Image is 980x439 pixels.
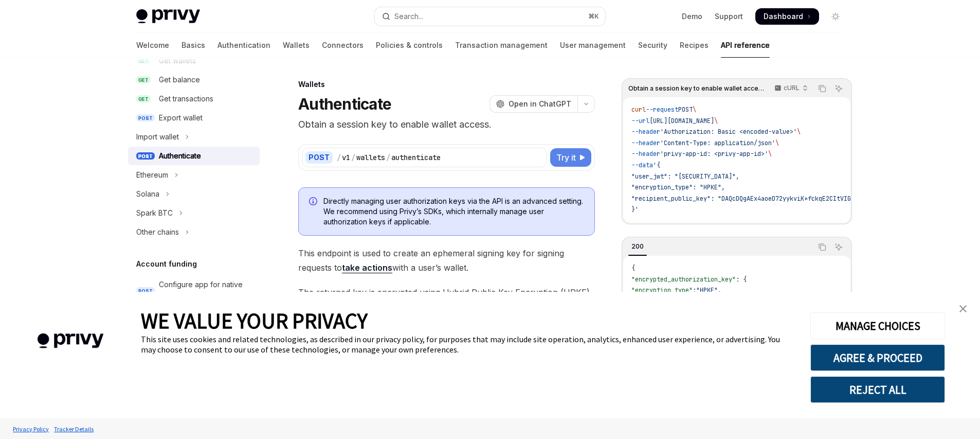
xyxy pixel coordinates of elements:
[631,106,646,114] span: curl
[631,117,649,125] span: --url
[10,420,51,438] a: Privacy Policy
[680,33,709,58] a: Recipes
[755,8,819,25] a: Dashboard
[489,95,577,113] button: Open in ChatGPT
[51,420,96,438] a: Tracker Details
[455,33,548,58] a: Transaction management
[631,275,736,284] span: "encrypted_authorization_key"
[628,84,765,93] span: Obtain a session key to enable wallet access.
[631,161,653,169] span: --data
[631,150,660,158] span: --header
[342,152,350,163] div: v1
[696,286,718,294] span: "HPKE"
[631,139,660,147] span: --header
[136,188,159,200] div: Solana
[136,287,155,295] span: POST
[283,33,310,58] a: Wallets
[128,128,260,146] button: Toggle Import wallet section
[631,128,660,136] span: --header
[298,246,595,275] span: This endpoint is used to create an ephemeral signing key for signing requests to with a user’s wa...
[298,117,595,132] p: Obtain a session key to enable wallet access.
[631,183,725,191] span: "encryption_type": "HPKE",
[649,117,714,125] span: [URL][DOMAIN_NAME]
[128,166,260,184] button: Toggle Ethereum section
[550,148,591,167] button: Try it
[815,240,829,254] button: Copy the contents from the code block
[631,205,639,214] span: }'
[159,112,203,124] div: Export wallet
[653,161,660,169] span: '{
[136,131,179,143] div: Import wallet
[797,128,801,136] span: \
[693,106,696,114] span: \
[959,305,967,312] img: close banner
[646,106,678,114] span: --request
[128,185,260,203] button: Toggle Solana section
[376,33,443,58] a: Policies & controls
[775,139,779,147] span: \
[953,298,973,319] a: close banner
[136,114,155,122] span: POST
[715,11,743,22] a: Support
[631,172,739,181] span: "user_jwt": "[SECURITY_DATA]",
[323,196,584,227] span: Directly managing user authorization keys via the API is an advanced setting. We recommend using ...
[182,33,205,58] a: Basics
[721,33,770,58] a: API reference
[660,150,768,158] span: 'privy-app-id: <privy-app-id>'
[136,76,151,84] span: GET
[588,12,599,21] span: ⌘ K
[136,207,173,219] div: Spark BTC
[342,262,392,273] a: take actions
[560,33,626,58] a: User management
[128,223,260,241] button: Toggle Other chains section
[159,150,201,162] div: Authenticate
[351,152,355,163] div: /
[631,264,635,272] span: {
[159,278,253,303] div: Configure app for native onramp
[815,82,829,95] button: Copy the contents from the code block
[832,240,845,254] button: Ask AI
[136,95,151,103] span: GET
[305,151,333,164] div: POST
[375,7,605,26] button: Open search
[718,286,721,294] span: ,
[128,71,260,89] a: GETGet balance
[769,80,812,97] button: cURL
[810,376,945,403] button: REJECT ALL
[810,344,945,371] button: AGREE & PROCEED
[556,151,576,164] span: Try it
[217,33,270,58] a: Authentication
[136,226,179,238] div: Other chains
[298,79,595,90] div: Wallets
[356,152,385,163] div: wallets
[832,82,845,95] button: Ask AI
[810,312,945,339] button: MANAGE CHOICES
[678,106,693,114] span: POST
[827,8,844,25] button: Toggle dark mode
[386,152,390,163] div: /
[136,258,197,270] h5: Account funding
[136,33,169,58] a: Welcome
[628,240,647,253] div: 200
[159,93,213,105] div: Get transactions
[768,150,772,158] span: \
[682,11,702,22] a: Demo
[784,84,800,92] p: cURL
[638,33,667,58] a: Security
[714,117,718,125] span: \
[309,197,319,207] svg: Info
[337,152,341,163] div: /
[128,275,260,306] a: POSTConfigure app for native onramp
[764,11,803,22] span: Dashboard
[128,147,260,165] a: POSTAuthenticate
[736,275,747,284] span: : {
[141,334,795,355] div: This site uses cookies and related technologies, as described in our privacy policy, for purposes...
[128,204,260,222] button: Toggle Spark BTC section
[136,152,155,160] span: POST
[15,319,125,363] img: company logo
[394,10,423,23] div: Search...
[159,74,200,86] div: Get balance
[693,286,696,294] span: :
[136,169,168,181] div: Ethereum
[128,109,260,127] a: POSTExport wallet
